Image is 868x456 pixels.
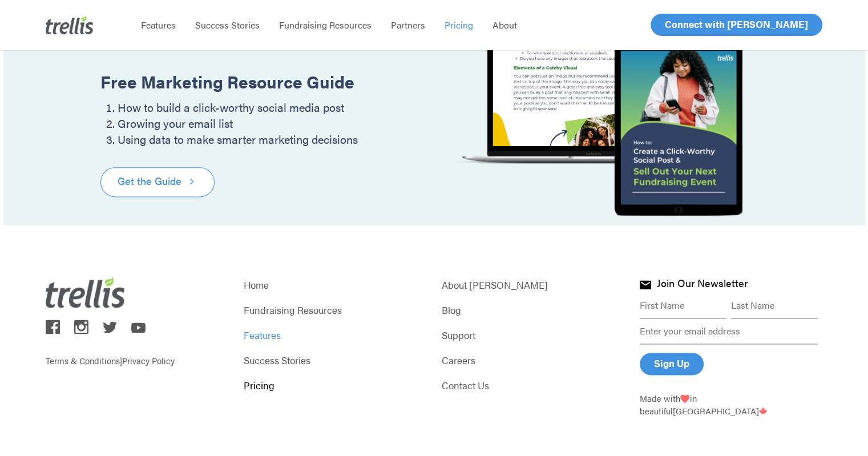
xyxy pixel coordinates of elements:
[46,16,94,34] img: Trellis
[640,392,822,417] p: Made with in beautiful
[46,277,126,307] img: Trellis Logo
[139,48,173,57] span: Last name
[100,69,354,94] strong: Free Marketing Resource Guide
[131,322,146,333] img: trellis on youtube
[185,19,269,31] a: Success Stories
[657,277,748,292] h4: Join Our Newsletter
[442,377,624,393] a: Contact Us
[118,99,344,115] span: How to build a click-worthy social media post
[680,394,689,403] img: Love From Trellis
[46,354,120,366] a: Terms & Conditions
[759,407,767,415] img: Trellis - Canada
[139,60,273,83] input: Your Last Name
[640,353,704,375] input: Sign Up
[100,167,215,197] a: Get the Guide
[118,131,358,147] span: Using data to make smarter marketing decisions
[492,18,517,31] span: About
[442,302,624,318] a: Blog
[141,18,176,31] span: Features
[46,337,228,367] p: |
[74,320,88,334] img: trellis on instagram
[118,115,233,131] span: Growing your email list
[442,277,624,293] a: About [PERSON_NAME]
[391,18,425,31] span: Partners
[731,293,818,318] input: Last Name
[244,352,426,368] a: Success Stories
[442,327,624,343] a: Support
[640,280,651,289] img: Join Trellis Newsletter
[131,19,185,31] a: Features
[381,19,435,31] a: Partners
[122,354,175,366] a: Privacy Policy
[244,302,426,318] a: Fundraising Resources
[244,277,426,293] a: Home
[195,18,260,31] span: Success Stories
[279,18,372,31] span: Fundraising Resources
[435,19,483,31] a: Pricing
[244,327,426,343] a: Features
[483,19,527,31] a: About
[118,173,181,189] span: Get the Guide
[640,318,818,344] input: Enter your email address
[442,352,624,368] a: Careers
[244,377,426,393] a: Pricing
[46,320,60,334] img: trellis on facebook
[103,321,117,333] img: trellis on twitter
[269,19,381,31] a: Fundraising Resources
[665,17,808,31] span: Connect with [PERSON_NAME]
[445,18,473,31] span: Pricing
[651,14,822,36] a: Connect with [PERSON_NAME]
[673,405,767,417] span: [GEOGRAPHIC_DATA]
[640,293,726,318] input: First Name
